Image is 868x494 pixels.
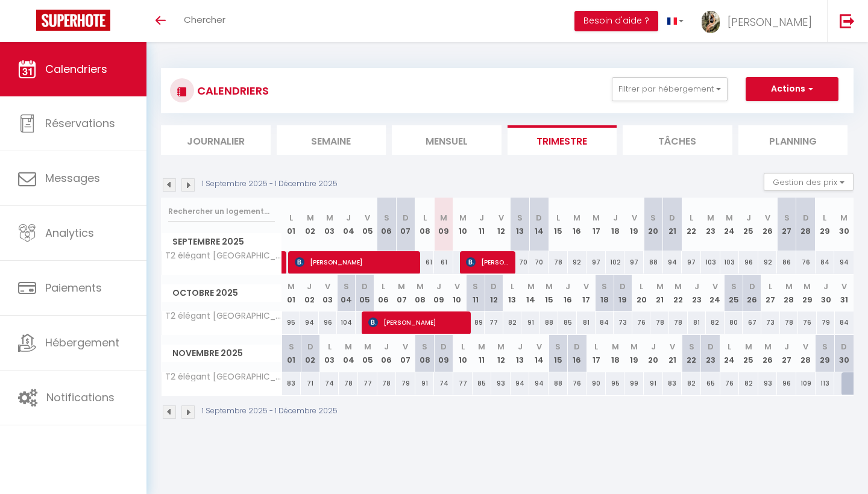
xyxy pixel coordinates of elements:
th: 14 [529,335,549,372]
th: 01 [282,275,301,311]
abbr: D [403,212,409,224]
abbr: D [803,212,809,224]
abbr: L [511,281,514,292]
abbr: M [804,281,811,292]
div: 86 [777,251,796,274]
abbr: S [731,281,737,292]
div: 82 [739,372,758,395]
th: 13 [511,198,530,251]
abbr: D [441,341,447,352]
div: 96 [319,311,338,334]
abbr: M [307,212,314,224]
div: 76 [796,251,816,274]
th: 04 [339,198,358,251]
abbr: M [726,212,733,224]
th: 10 [453,198,473,251]
th: 25 [725,275,743,311]
abbr: J [651,341,656,352]
th: 27 [777,198,796,251]
abbr: L [423,212,427,224]
abbr: S [784,212,790,224]
div: 74 [320,372,339,395]
div: 73 [761,311,780,334]
div: 88 [644,251,663,274]
abbr: S [289,341,294,352]
abbr: M [593,212,600,224]
th: 02 [300,275,319,311]
div: 78 [549,251,568,274]
abbr: L [594,341,598,352]
div: 61 [415,251,435,274]
p: 1 Septembre 2025 - 1 Décembre 2025 [202,405,338,417]
abbr: M [527,281,535,292]
div: 92 [568,251,587,274]
th: 30 [834,198,854,251]
div: 77 [453,372,473,395]
abbr: M [440,212,447,224]
div: 79 [396,372,415,395]
abbr: M [497,341,505,352]
abbr: S [822,341,828,352]
th: 24 [706,275,725,311]
div: 65 [701,372,720,395]
div: 78 [780,311,799,334]
div: 61 [434,251,453,274]
div: 70 [529,251,549,274]
th: 05 [358,335,377,372]
abbr: M [656,281,664,292]
abbr: M [546,281,553,292]
div: 76 [798,311,817,334]
abbr: L [328,341,332,352]
div: 83 [282,372,301,395]
th: 16 [558,275,577,311]
span: T2 élégant [GEOGRAPHIC_DATA] et gare [163,372,284,381]
th: 27 [777,335,796,372]
th: 11 [473,335,492,372]
th: 28 [780,275,799,311]
abbr: L [640,281,643,292]
div: 77 [358,372,377,395]
div: 95 [282,311,301,334]
th: 08 [415,335,435,372]
div: 78 [650,311,669,334]
abbr: V [454,281,460,292]
span: Paiements [45,280,102,295]
abbr: M [840,212,848,224]
div: 95 [606,372,625,395]
span: [PERSON_NAME] [295,251,417,274]
abbr: J [694,281,699,292]
abbr: D [362,281,368,292]
th: 07 [396,198,415,251]
abbr: L [728,341,731,352]
div: 84 [816,251,835,274]
abbr: J [746,212,751,224]
th: 24 [720,198,740,251]
th: 22 [682,335,701,372]
th: 08 [411,275,430,311]
abbr: S [689,341,694,352]
abbr: S [650,212,656,224]
abbr: V [536,341,542,352]
abbr: V [583,281,589,292]
th: 15 [549,335,568,372]
th: 26 [743,275,761,311]
th: 13 [503,275,522,311]
img: logout [840,13,855,28]
abbr: V [841,281,847,292]
div: 94 [511,372,530,395]
abbr: S [555,341,561,352]
th: 15 [549,198,568,251]
div: 113 [816,372,835,395]
li: Journalier [161,125,271,155]
th: 12 [491,198,511,251]
th: 05 [356,275,374,311]
abbr: D [307,341,313,352]
abbr: M [573,212,580,224]
abbr: V [403,341,408,352]
abbr: D [749,281,755,292]
th: 07 [392,275,411,311]
span: Octobre 2025 [162,284,281,302]
th: 12 [485,275,503,311]
span: [PERSON_NAME] [466,251,511,274]
abbr: S [422,341,427,352]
